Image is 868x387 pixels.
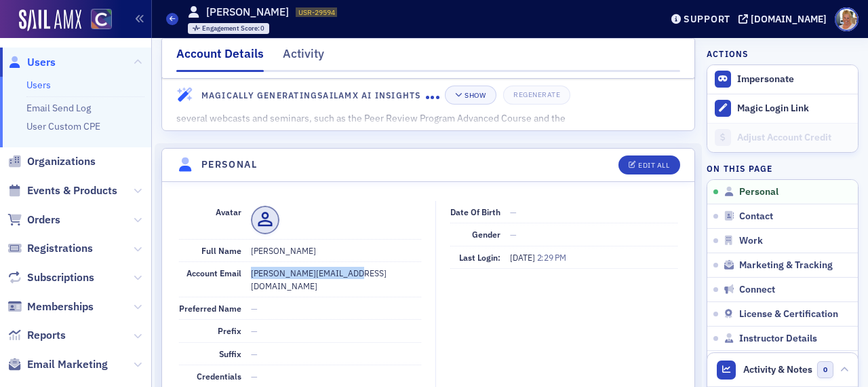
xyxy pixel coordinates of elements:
[251,240,421,261] dd: [PERSON_NAME]
[445,86,496,105] button: Show
[176,45,264,72] div: Account Details
[186,268,241,278] span: Account Email
[27,213,60,227] span: Orders
[201,245,241,256] span: Full Name
[751,13,827,25] div: [DOMAIN_NAME]
[201,158,257,172] h4: Personal
[7,55,56,70] a: Users
[251,371,258,382] span: —
[537,252,566,263] span: 2:29 PM
[450,206,500,217] span: Date of Birth
[201,89,426,101] h4: Magically Generating SailAMX AI Insights
[179,303,241,314] span: Preferred Name
[737,103,851,115] div: Magic Login Link
[81,9,112,32] a: View Homepage
[218,325,241,336] span: Prefix
[510,206,517,217] span: —
[739,333,817,345] span: Instructor Details
[739,308,838,320] span: License & Certification
[503,86,570,105] button: Regenerate
[739,259,833,272] span: Marketing & Tracking
[202,25,265,33] div: 0
[251,262,421,297] dd: [PERSON_NAME][EMAIL_ADDRESS][DOMAIN_NAME]
[283,45,324,70] div: Activity
[510,229,517,240] span: —
[459,252,500,263] span: Last Login:
[7,270,94,285] a: Subscriptions
[835,7,859,31] span: Profile
[27,357,108,372] span: Email Marketing
[739,235,763,247] span: Work
[737,73,794,86] button: Impersonate
[7,183,117,198] a: Events & Products
[707,94,858,123] button: Magic Login Link
[188,23,270,34] div: Engagement Score: 0
[26,102,91,114] a: Email Send Log
[472,229,500,240] span: Gender
[251,303,258,314] span: —
[707,48,749,60] h4: Actions
[638,162,669,169] div: Edit All
[739,210,773,223] span: Contact
[738,14,831,24] button: [DOMAIN_NAME]
[743,363,812,377] span: Activity & Notes
[27,241,93,256] span: Registrations
[7,154,96,169] a: Organizations
[197,371,241,382] span: Credentials
[707,123,858,152] a: Adjust Account Credit
[27,154,96,169] span: Organizations
[251,348,258,359] span: —
[26,79,51,91] a: Users
[684,13,730,25] div: Support
[510,252,537,263] span: [DATE]
[465,92,486,99] div: Show
[251,325,258,336] span: —
[27,183,117,198] span: Events & Products
[817,361,834,378] span: 0
[618,155,679,174] button: Edit All
[19,10,81,31] img: SailAMX
[737,132,851,144] div: Adjust Account Credit
[7,213,60,227] a: Orders
[739,284,775,296] span: Connect
[7,357,108,372] a: Email Marketing
[27,270,94,285] span: Subscriptions
[27,328,66,343] span: Reports
[739,186,778,198] span: Personal
[216,206,241,217] span: Avatar
[206,5,289,20] h1: [PERSON_NAME]
[91,9,112,30] img: SailAMX
[27,55,56,70] span: Users
[7,299,94,314] a: Memberships
[298,7,335,17] span: USR-29594
[7,328,66,343] a: Reports
[26,120,100,132] a: User Custom CPE
[219,348,241,359] span: Suffix
[7,241,93,256] a: Registrations
[202,24,261,33] span: Engagement Score :
[27,299,94,314] span: Memberships
[707,162,859,174] h4: On this page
